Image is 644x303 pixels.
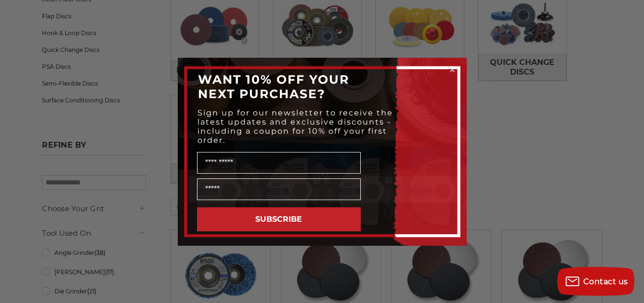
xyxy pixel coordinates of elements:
[197,207,361,231] button: SUBSCRIBE
[583,277,628,286] span: Contact us
[557,267,634,296] button: Contact us
[197,178,361,200] input: Email
[197,108,393,145] span: Sign up for our newsletter to receive the latest updates and exclusive discounts - including a co...
[198,72,349,101] span: WANT 10% OFF YOUR NEXT PURCHASE?
[447,65,457,75] button: Close dialog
